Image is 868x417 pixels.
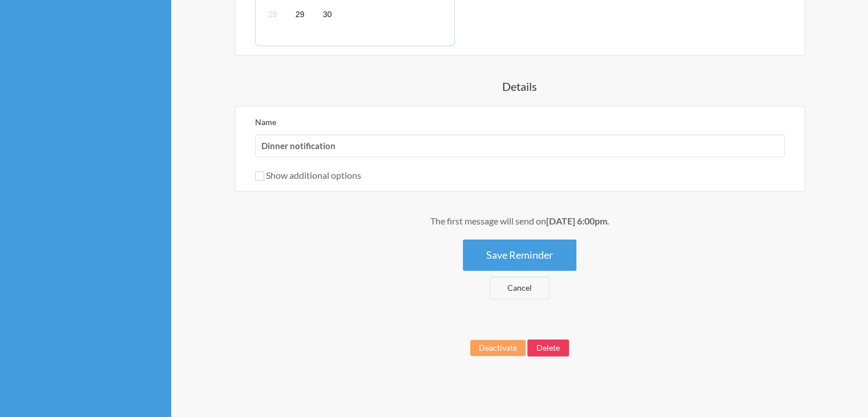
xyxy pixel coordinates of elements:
[490,276,550,299] a: Cancel
[527,339,569,356] button: Delete
[255,170,361,181] label: Show additional options
[292,7,308,23] span: Wednesday, October 29, 2025
[546,215,607,226] strong: [DATE] 6:00pm
[463,239,576,271] button: Save Reminder
[320,7,336,23] span: Thursday, October 30, 2025
[194,78,845,94] h4: Details
[470,340,526,356] button: Deactivate
[265,7,281,23] span: Tuesday, October 28, 2025
[255,171,264,181] input: Show additional options
[255,134,785,157] input: We suggest a 2 to 4 word name
[194,214,845,228] div: The first message will send on .
[255,117,276,127] label: Name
